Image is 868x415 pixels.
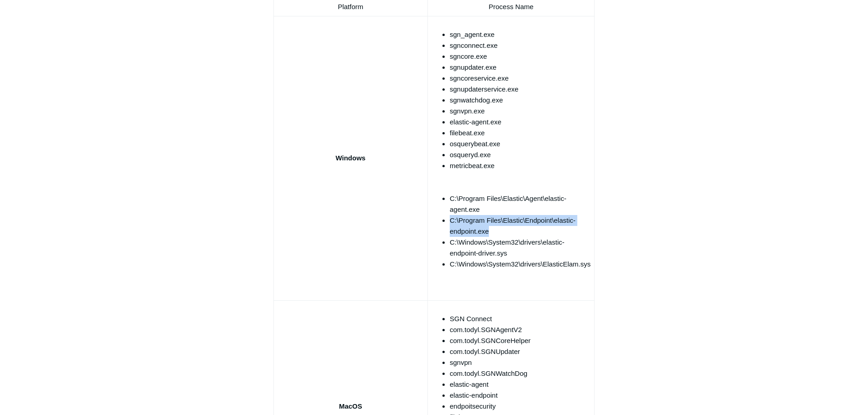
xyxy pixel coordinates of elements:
[450,390,591,401] li: elastic-endpoint
[450,313,591,324] li: SGN Connect
[450,237,591,259] li: C:\Windows\System32\drivers\elastic-endpoint-driver.sys
[450,259,591,270] li: C:\Windows\System32\drivers\ElasticElam.sys
[450,138,591,149] li: osquerybeat.exe
[450,379,591,390] li: elastic-agent
[450,128,591,138] li: filebeat.exe
[450,160,591,193] li: metricbeat.exe
[450,62,591,73] li: sgnupdater.exe
[450,51,591,62] li: sgncore.exe
[450,368,591,379] li: com.todyl.SGNWatchDog
[450,335,591,346] li: com.todyl.SGNCoreHelper
[450,117,591,128] li: elastic-agent.exe
[450,193,591,215] li: C:\Program Files\Elastic\Agent\elastic-agent.exe
[336,154,366,162] strong: Windows
[450,357,591,368] li: sgnvpn
[450,84,591,95] li: sgnupdaterservice.exe
[339,402,362,410] strong: MacOS
[450,215,591,237] li: C:\Program Files\Elastic\Endpoint\elastic-endpoint.exe
[450,149,591,160] li: osqueryd.exe
[450,401,591,412] li: endpoitsecurity
[450,73,591,84] li: sgncoreservice.exe
[450,40,591,51] li: sgnconnect.exe
[450,106,591,117] li: sgnvpn.exe
[450,346,591,357] li: com.todyl.SGNUpdater
[450,324,591,335] li: com.todyl.SGNAgentV2
[450,29,591,40] li: sgn_agent.exe
[450,95,591,106] li: sgnwatchdog.exe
